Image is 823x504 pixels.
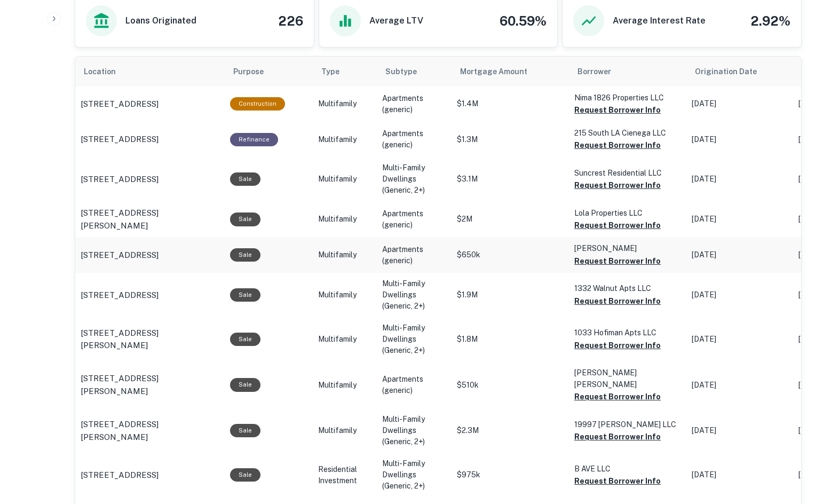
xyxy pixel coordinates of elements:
[574,367,681,390] p: [PERSON_NAME] [PERSON_NAME]
[457,425,564,436] p: $2.3M
[692,214,788,225] p: [DATE]
[230,212,260,226] div: Sale
[230,333,260,346] div: Sale
[457,214,564,225] p: $2M
[574,219,661,232] button: Request Borrower Info
[318,249,371,261] p: Multifamily
[574,139,661,152] button: Request Borrower Info
[318,214,371,225] p: Multifamily
[382,278,446,312] p: Multi-Family Dwellings (Generic, 2+)
[692,469,788,481] p: [DATE]
[382,128,446,151] p: Apartments (generic)
[686,57,793,86] th: Origination Date
[125,14,196,27] h6: Loans Originated
[81,418,219,443] p: [STREET_ADDRESS][PERSON_NAME]
[695,65,771,78] span: Origination Date
[574,475,661,487] button: Request Borrower Info
[318,174,371,185] p: Multifamily
[75,57,225,86] th: Location
[318,289,371,301] p: Multifamily
[692,289,788,301] p: [DATE]
[81,327,219,352] a: [STREET_ADDRESS][PERSON_NAME]
[574,92,681,104] p: Nima 1826 Properties LLC
[574,104,661,116] button: Request Borrower Info
[692,98,788,109] p: [DATE]
[81,289,219,302] a: [STREET_ADDRESS]
[457,249,564,261] p: $650k
[318,334,371,345] p: Multifamily
[318,134,371,145] p: Multifamily
[84,65,130,78] span: Location
[230,97,285,111] div: This loan purpose was for construction
[321,65,339,78] span: Type
[452,57,569,86] th: Mortgage Amount
[692,134,788,145] p: [DATE]
[385,65,417,78] span: Subtype
[770,384,823,436] iframe: Chat Widget
[81,173,219,186] a: [STREET_ADDRESS]
[230,288,260,302] div: Sale
[574,430,661,443] button: Request Borrower Info
[81,249,219,262] a: [STREET_ADDRESS]
[692,425,788,436] p: [DATE]
[230,468,260,482] div: Sale
[574,207,681,219] p: Lola Properties LLC
[574,127,681,139] p: 215 South LA Cienega LLC
[278,11,303,30] h4: 226
[225,57,313,86] th: Purpose
[318,464,371,486] p: Residential Investment
[457,469,564,481] p: $975k
[574,167,681,179] p: Suncrest Residential LLC
[574,327,681,338] p: 1033 Hofiman Apts LLC
[574,390,661,403] button: Request Borrower Info
[382,374,446,396] p: Apartments (generic)
[81,372,219,397] a: [STREET_ADDRESS][PERSON_NAME]
[500,11,547,30] h4: 60.59%
[692,334,788,345] p: [DATE]
[81,98,159,111] p: [STREET_ADDRESS]
[457,134,564,145] p: $1.3M
[81,98,219,111] a: [STREET_ADDRESS]
[81,249,159,262] p: [STREET_ADDRESS]
[318,380,371,391] p: Multifamily
[382,322,446,356] p: Multi-Family Dwellings (Generic, 2+)
[574,295,661,308] button: Request Borrower Info
[692,380,788,391] p: [DATE]
[230,378,260,391] div: Sale
[457,98,564,109] p: $1.4M
[457,380,564,391] p: $510k
[382,162,446,196] p: Multi-Family Dwellings (Generic, 2+)
[750,11,790,30] h4: 2.92%
[382,208,446,231] p: Apartments (generic)
[81,173,159,186] p: [STREET_ADDRESS]
[574,255,661,267] button: Request Borrower Info
[574,339,661,352] button: Request Borrower Info
[81,289,159,302] p: [STREET_ADDRESS]
[574,242,681,254] p: [PERSON_NAME]
[369,14,423,27] h6: Average LTV
[230,248,260,262] div: Sale
[457,334,564,345] p: $1.8M
[81,469,159,482] p: [STREET_ADDRESS]
[81,133,219,146] a: [STREET_ADDRESS]
[460,65,541,78] span: Mortgage Amount
[230,133,278,146] div: This loan purpose was for refinancing
[692,174,788,185] p: [DATE]
[318,425,371,436] p: Multifamily
[382,414,446,447] p: Multi-Family Dwellings (Generic, 2+)
[574,179,661,192] button: Request Borrower Info
[230,424,260,437] div: Sale
[613,14,706,27] h6: Average Interest Rate
[569,57,686,86] th: Borrower
[233,65,278,78] span: Purpose
[574,463,681,475] p: B AVE LLC
[382,244,446,266] p: Apartments (generic)
[81,133,159,146] p: [STREET_ADDRESS]
[318,98,371,109] p: Multifamily
[574,419,681,430] p: 19997 [PERSON_NAME] LLC
[574,282,681,294] p: 1332 Walnut Apts LLC
[457,289,564,301] p: $1.9M
[692,249,788,261] p: [DATE]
